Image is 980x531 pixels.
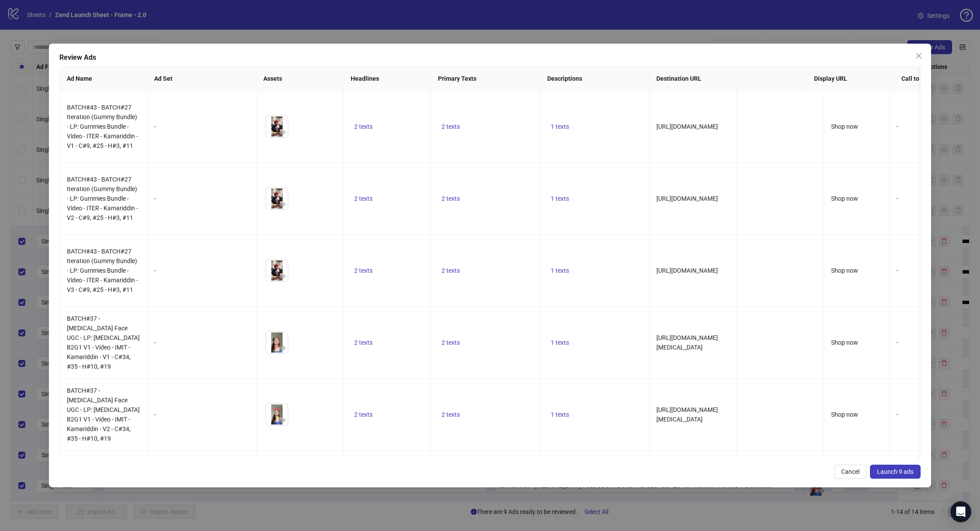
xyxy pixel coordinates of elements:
[656,195,718,202] span: [URL][DOMAIN_NAME]
[277,415,288,425] button: Preview
[656,123,718,130] span: [URL][DOMAIN_NAME]
[280,417,286,423] span: eye
[915,52,922,59] span: close
[442,195,460,202] span: 2 texts
[280,273,286,279] span: eye
[344,67,431,91] th: Headlines
[266,332,288,353] img: Asset 1
[277,199,288,209] button: Preview
[438,409,463,420] button: 2 texts
[897,338,948,347] div: -
[280,345,286,351] span: eye
[354,195,373,202] span: 2 texts
[266,116,288,137] img: Asset 1
[656,334,718,351] span: [URL][DOMAIN_NAME][MEDICAL_DATA]
[67,459,140,514] span: BATCH#37 - [MEDICAL_DATA] Face UGC - LP: [MEDICAL_DATA] B2G1 V1 - Video - IMIT - Kamariddin - V3 ...
[266,404,288,425] img: Asset 1
[351,121,376,132] button: 2 texts
[442,411,460,418] span: 2 texts
[438,337,463,348] button: 2 texts
[870,465,921,479] button: Launch 9 ads
[841,468,859,475] span: Cancel
[67,176,138,221] span: BATCH#43 - BATCH#27 Iteration (Gummy Bundle) - LP: Gummies Bundle - Video - ITER - Kamariddin - V...
[280,201,286,207] span: eye
[547,193,573,204] button: 1 texts
[67,315,140,370] span: BATCH#37 - [MEDICAL_DATA] Face UGC - LP: [MEDICAL_DATA] B2G1 V1 - Video - IMIT - Kamariddin - V1 ...
[354,267,373,274] span: 2 texts
[894,67,960,91] th: Call to Action
[547,409,573,420] button: 1 texts
[154,266,249,275] div: -
[807,67,894,91] th: Display URL
[897,410,948,419] div: -
[59,52,921,63] div: Review Ads
[656,406,718,423] span: [URL][DOMAIN_NAME][MEDICAL_DATA]
[551,195,569,202] span: 1 texts
[950,501,971,522] div: Open Intercom Messenger
[912,49,926,63] button: Close
[67,248,138,293] span: BATCH#43 - BATCH#27 Iteration (Gummy Bundle) - LP: Gummies Bundle - Video - ITER - Kamariddin - V...
[67,104,138,149] span: BATCH#43 - BATCH#27 Iteration (Gummy Bundle) - LP: Gummies Bundle - Video - ITER - Kamariddin - V...
[154,194,249,203] div: -
[547,121,573,132] button: 1 texts
[551,411,569,418] span: 1 texts
[442,267,460,274] span: 2 texts
[831,267,858,274] span: Shop now
[266,260,288,281] img: Asset 1
[266,188,288,209] img: Asset 1
[154,122,249,131] div: -
[351,409,376,420] button: 2 texts
[354,411,373,418] span: 2 texts
[540,67,649,91] th: Descriptions
[551,339,569,346] span: 1 texts
[897,266,948,275] div: -
[438,121,463,132] button: 2 texts
[277,343,288,353] button: Preview
[897,122,948,131] div: -
[154,338,249,347] div: -
[351,337,376,348] button: 2 texts
[277,271,288,281] button: Preview
[831,123,858,130] span: Shop now
[551,267,569,274] span: 1 texts
[834,465,866,479] button: Cancel
[547,265,573,276] button: 1 texts
[154,410,249,419] div: -
[442,123,460,130] span: 2 texts
[438,265,463,276] button: 2 texts
[354,339,373,346] span: 2 texts
[431,67,540,91] th: Primary Texts
[256,67,344,91] th: Assets
[656,267,718,274] span: [URL][DOMAIN_NAME]
[67,387,140,442] span: BATCH#37 - [MEDICAL_DATA] Face UGC - LP: [MEDICAL_DATA] B2G1 V1 - Video - IMIT - Kamariddin - V2 ...
[354,123,373,130] span: 2 texts
[438,193,463,204] button: 2 texts
[877,468,914,475] span: Launch 9 ads
[60,67,147,91] th: Ad Name
[831,411,858,418] span: Shop now
[351,265,376,276] button: 2 texts
[831,339,858,346] span: Shop now
[147,67,256,91] th: Ad Set
[831,195,858,202] span: Shop now
[897,194,948,203] div: -
[551,123,569,130] span: 1 texts
[277,127,288,137] button: Preview
[442,339,460,346] span: 2 texts
[351,193,376,204] button: 2 texts
[547,337,573,348] button: 1 texts
[280,129,286,135] span: eye
[649,67,807,91] th: Destination URL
